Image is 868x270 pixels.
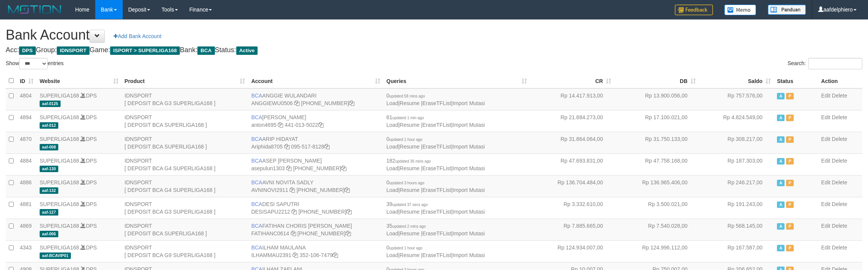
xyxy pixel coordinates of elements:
td: Rp 7.540.028,00 [614,219,699,240]
td: Rp 3.500.021,00 [614,197,699,219]
a: Copy FATIHANC0614 to clipboard [291,230,296,236]
a: EraseTFList [423,122,451,128]
td: ASEP [PERSON_NAME] [PHONE_NUMBER] [248,153,383,175]
span: updated 37 secs ago [392,203,428,207]
a: SUPERLIGA168 [40,93,79,99]
span: updated 1 hour ago [389,246,423,250]
a: Delete [832,93,847,99]
td: ANGGIE WULANDARI [PHONE_NUMBER] [248,88,383,110]
span: | | | [386,244,485,258]
a: EraseTFList [423,187,451,193]
a: FATIHANC0614 [251,230,289,236]
td: Rp 17.100.021,00 [614,110,699,132]
a: SUPERLIGA168 [40,244,79,251]
h1: Bank Account [6,27,862,43]
a: Copy Ariphida8705 to clipboard [284,144,290,150]
a: Import Mutasi [453,100,485,106]
span: Active [777,115,785,121]
a: EraseTFList [423,252,451,258]
td: Rp 3.332.610,00 [530,197,615,219]
a: ANGGIEWU0506 [251,100,293,106]
span: BCA [251,136,262,142]
span: Active [777,245,785,251]
span: 0 [386,244,423,251]
a: ILHAMMAU2391 [251,252,291,258]
a: Copy DESISAPU2212 to clipboard [291,209,297,215]
span: Active [236,46,258,55]
span: | | | [386,158,485,171]
a: Resume [400,230,420,236]
a: Load [386,252,398,258]
a: Load [386,187,398,193]
a: AVNINOVI2911 [251,187,288,193]
a: Edit [821,179,830,185]
span: Paused [786,136,794,143]
span: Active [777,180,785,186]
td: Rp 187.303,00 [699,153,774,175]
span: 35 [386,223,426,229]
td: Rp 14.417.913,00 [530,88,615,110]
a: SUPERLIGA168 [40,114,79,120]
span: Paused [786,201,794,208]
td: DESI SAPUTRI [PHONE_NUMBER] [248,197,383,219]
a: EraseTFList [423,144,451,150]
a: Import Mutasi [453,252,485,258]
td: 4894 [17,110,37,132]
td: DPS [37,219,122,240]
a: Copy ANGGIEWU0506 to clipboard [294,100,299,106]
span: Paused [786,115,794,121]
a: Delete [832,179,847,185]
td: 4886 [17,175,37,197]
a: EraseTFList [423,230,451,236]
a: Edit [821,93,830,99]
th: DB: activate to sort column ascending [614,73,699,88]
span: aaf-006 [40,231,58,237]
span: updated 36 mins ago [395,159,431,163]
span: | | | [386,136,485,150]
a: Edit [821,201,830,207]
td: Rp 568.145,00 [699,219,774,240]
th: Account: activate to sort column ascending [248,73,383,88]
span: | | | [386,179,485,193]
td: Rp 4.824.549,00 [699,110,774,132]
a: Add Bank Account [109,30,166,43]
a: Load [386,209,398,215]
td: IDNSPORT [ DEPOSIT BCA G4 SUPERLIGA168 ] [122,153,248,175]
a: Resume [400,187,420,193]
span: 39 [386,201,428,207]
a: Resume [400,122,420,128]
td: DPS [37,197,122,219]
td: Rp 13.900.056,00 [614,88,699,110]
a: Copy 4062280453 to clipboard [346,209,352,215]
span: Active [777,136,785,143]
td: IDNSPORT [ DEPOSIT BCA SUPERLIGA168 ] [122,132,248,153]
a: Import Mutasi [453,122,485,128]
td: 4869 [17,219,37,240]
th: Product: activate to sort column ascending [122,73,248,88]
td: Rp 191.243,00 [699,197,774,219]
td: AVNI NOVITA SADLY [PHONE_NUMBER] [248,175,383,197]
span: aaf-127 [40,209,58,216]
span: 0 [386,179,424,185]
td: [PERSON_NAME] 441-013-5022 [248,110,383,132]
span: IDNSPORT [57,46,90,55]
th: Action [818,73,862,88]
span: | | | [386,93,485,106]
td: Rp 124.934.007,00 [530,240,615,262]
td: Rp 308.217,00 [699,132,774,153]
span: Active [777,201,785,208]
td: Rp 167.587,00 [699,240,774,262]
span: aaf-BCAVIP01 [40,252,71,259]
a: Copy ILHAMMAU2391 to clipboard [293,252,298,258]
a: Copy 4062280135 to clipboard [344,187,350,193]
a: Copy 3521067479 to clipboard [333,252,338,258]
span: 182 [386,158,431,164]
td: ARIP HIDAYAT 095-517-8128 [248,132,383,153]
td: Rp 21.684.273,00 [530,110,615,132]
a: SUPERLIGA168 [40,223,79,229]
h4: Acc: Group: Game: Bank: Status: [6,46,862,54]
td: DPS [37,175,122,197]
td: Rp 757.576,00 [699,88,774,110]
span: BCA [251,244,262,251]
a: SUPERLIGA168 [40,136,79,142]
